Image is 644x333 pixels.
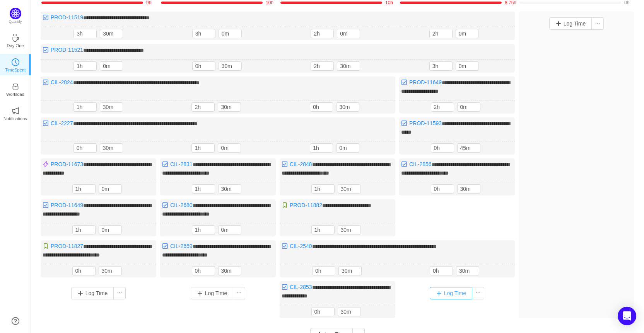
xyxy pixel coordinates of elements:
[290,161,312,167] a: CIL-2848
[43,202,49,208] img: 10318
[290,243,312,249] a: CIL-2540
[12,61,19,68] a: icon: clock-circleTimeSpent
[409,79,442,85] a: PROD-11649
[290,284,312,290] a: CIL-2853
[43,14,49,20] img: 10318
[12,85,19,93] a: icon: inboxWorkload
[3,115,27,122] p: Notifications
[51,202,83,208] a: PROD-11649
[51,47,83,53] a: PROD-11521
[12,109,19,117] a: icon: notificationNotifications
[51,161,83,167] a: PROD-11673
[282,284,288,290] img: 10318
[409,120,442,126] a: PROD-11593
[162,243,168,249] img: 10318
[12,34,19,42] i: icon: coffee
[191,287,234,299] button: Log Time
[7,42,24,49] p: Day One
[43,79,49,85] img: 10318
[162,161,168,167] img: 10318
[51,79,73,85] a: CIL-2824
[401,79,407,85] img: 10318
[170,243,193,249] a: CIL-2659
[170,202,193,208] a: CIL-2680
[282,243,288,249] img: 10318
[6,91,24,98] p: Workload
[282,202,288,208] img: 10315
[162,202,168,208] img: 10318
[43,243,49,249] img: 10315
[71,287,114,299] button: Log Time
[170,161,193,167] a: CIL-2831
[430,287,473,299] button: Log Time
[51,14,83,20] a: PROD-11519
[12,83,19,90] i: icon: inbox
[12,58,19,66] i: icon: clock-circle
[51,120,73,126] a: CIL-2227
[12,107,19,115] i: icon: notification
[282,161,288,167] img: 10318
[43,161,49,167] img: 10307
[472,287,484,299] button: icon: ellipsis
[591,17,604,30] button: icon: ellipsis
[233,287,245,299] button: icon: ellipsis
[9,19,22,25] p: Quantify
[12,317,19,325] a: icon: question-circle
[290,202,322,208] a: PROD-11882
[401,120,407,126] img: 10318
[409,161,432,167] a: CIL-2856
[51,243,83,249] a: PROD-11827
[43,47,49,53] img: 10318
[618,307,636,325] div: Open Intercom Messenger
[12,36,19,44] a: icon: coffeeDay One
[10,8,21,19] img: Quantify
[113,287,126,299] button: icon: ellipsis
[401,161,407,167] img: 10318
[549,17,592,30] button: Log Time
[43,120,49,126] img: 10318
[5,66,26,73] p: TimeSpent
